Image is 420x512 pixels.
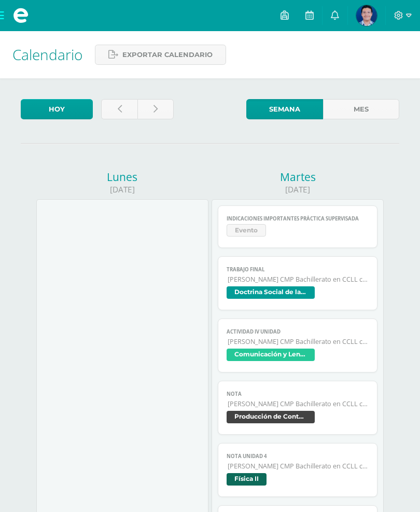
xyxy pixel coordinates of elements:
[218,319,377,372] a: Actividad IV Unidad[PERSON_NAME] CMP Bachillerato en CCLL con Orientación en ComputaciónComunicac...
[228,337,368,346] span: [PERSON_NAME] CMP Bachillerato en CCLL con Orientación en Computación
[227,286,315,299] span: Doctrina Social de la [DEMOGRAPHIC_DATA]
[218,381,377,435] a: Nota[PERSON_NAME] CMP Bachillerato en CCLL con Orientación en ComputaciónProducción de Contenidos...
[218,205,377,248] a: INDICACIONES IMPORTANTES PRÁCTICA SUPERVISADAEvento
[36,170,208,184] div: Lunes
[218,443,377,497] a: NOTA UNIDAD 4[PERSON_NAME] CMP Bachillerato en CCLL con Orientación en ComputaciónFísica II
[227,224,266,237] span: Evento
[228,275,368,284] span: [PERSON_NAME] CMP Bachillerato en CCLL con Orientación en Computación
[212,184,384,195] div: [DATE]
[228,462,368,471] span: [PERSON_NAME] CMP Bachillerato en CCLL con Orientación en Computación
[227,215,368,222] span: INDICACIONES IMPORTANTES PRÁCTICA SUPERVISADA
[95,45,226,65] a: Exportar calendario
[227,453,368,460] span: NOTA UNIDAD 4
[227,391,368,397] span: Nota
[12,45,82,64] span: Calendario
[227,473,267,486] span: Física II
[227,328,368,335] span: Actividad IV Unidad
[227,349,315,361] span: Comunicación y Lenguaje L3 Inglés
[228,399,368,408] span: [PERSON_NAME] CMP Bachillerato en CCLL con Orientación en Computación
[227,266,368,273] span: Trabajo Final
[246,99,323,119] a: Semana
[36,184,208,195] div: [DATE]
[122,45,213,64] span: Exportar calendario
[356,5,377,26] img: e19e236b26c8628caae8f065919779ad.png
[218,256,377,310] a: Trabajo Final[PERSON_NAME] CMP Bachillerato en CCLL con Orientación en ComputaciónDoctrina Social...
[212,170,384,184] div: Martes
[21,99,93,119] a: Hoy
[227,411,315,423] span: Producción de Contenidos Digitales
[323,99,399,119] a: Mes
